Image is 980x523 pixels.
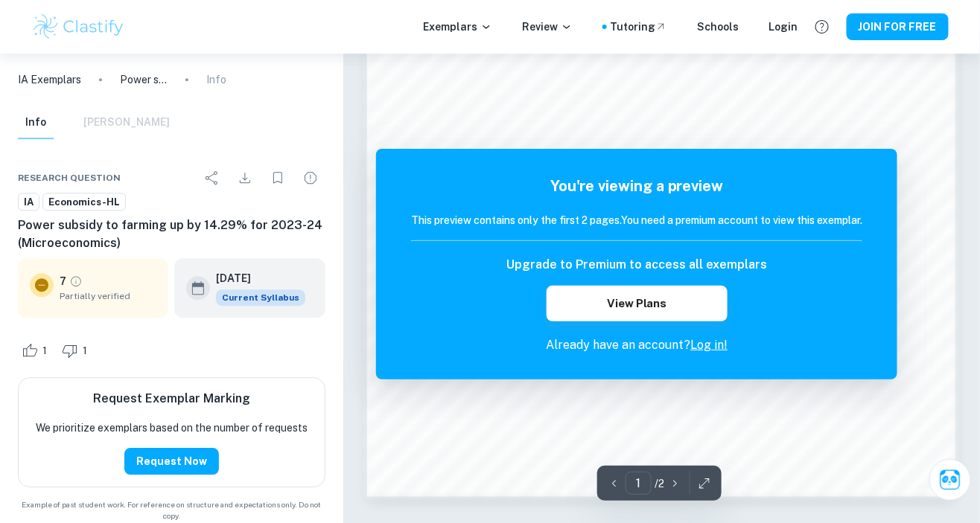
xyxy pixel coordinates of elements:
span: 1 [34,344,55,359]
span: Partially verified [60,289,156,303]
div: Bookmark [263,163,293,193]
h6: This preview contains only the first 2 pages. You need a premium account to view this exemplar. [411,212,862,228]
button: Request Now [124,448,219,475]
span: Economics-HL [43,195,125,210]
p: Already have an account? [411,336,862,354]
p: Info [206,71,226,88]
a: Economics-HL [42,193,126,211]
button: View Plans [547,286,727,321]
span: Example of past student work. For reference on structure and expectations only. Do not copy. [18,499,325,522]
a: Schools [697,19,739,35]
div: Like [18,338,55,362]
a: Log in! [690,338,728,352]
div: Download [230,163,260,193]
p: Review [522,19,573,35]
span: IA [19,195,39,210]
div: Report issue [296,163,325,193]
button: Ask Clai [929,459,971,501]
h6: Request Exemplar Marking [93,390,250,408]
button: Help and Feedback [809,14,835,39]
img: Clastify logo [31,12,126,42]
a: IA Exemplars [18,71,81,88]
a: IA [18,193,39,211]
a: Tutoring [610,19,667,35]
a: Grade partially verified [69,275,83,288]
button: JOIN FOR FREE [847,13,949,40]
a: Login [769,19,798,35]
div: This exemplar is based on the current syllabus. Feel free to refer to it for inspiration/ideas wh... [216,289,305,306]
span: 1 [74,344,95,359]
h5: You're viewing a preview [411,175,862,197]
h6: [DATE] [216,270,293,286]
p: Exemplars [423,19,492,35]
button: Info [18,106,54,139]
span: Research question [18,171,121,185]
p: Power subsidy to farming up by 14.29% for 2023-24 (Microeconomics) [120,71,168,88]
div: Dislike [58,338,95,362]
span: Current Syllabus [216,289,305,306]
p: / 2 [655,475,664,492]
div: Share [197,163,227,193]
h6: Upgrade to Premium to access all exemplars [506,256,767,274]
h6: Power subsidy to farming up by 14.29% for 2023-24 (Microeconomics) [18,216,325,252]
p: 7 [60,273,66,289]
p: We prioritize exemplars based on the number of requests [36,420,308,436]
